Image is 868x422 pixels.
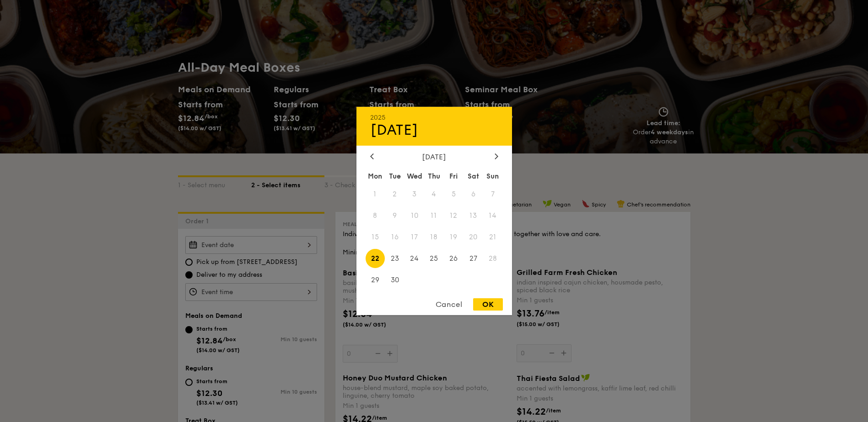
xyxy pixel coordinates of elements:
[404,206,424,226] span: 10
[366,206,385,226] span: 8
[424,206,444,226] span: 11
[370,121,498,139] div: [DATE]
[444,227,464,247] span: 19
[424,168,444,185] div: Thu
[366,270,385,290] span: 29
[483,206,503,226] span: 14
[483,248,503,268] span: 28
[404,168,424,185] div: Wed
[483,168,503,185] div: Sun
[366,168,385,185] div: Mon
[385,270,404,290] span: 30
[385,227,404,247] span: 16
[444,185,464,204] span: 5
[464,227,483,247] span: 20
[424,248,444,268] span: 25
[404,248,424,268] span: 24
[366,248,385,268] span: 22
[464,185,483,204] span: 6
[473,298,503,311] div: OK
[444,168,464,185] div: Fri
[424,227,444,247] span: 18
[366,227,385,247] span: 15
[483,227,503,247] span: 21
[366,185,385,204] span: 1
[464,206,483,226] span: 13
[404,227,424,247] span: 17
[483,185,503,204] span: 7
[385,206,404,226] span: 9
[385,168,404,185] div: Tue
[370,153,498,161] div: [DATE]
[385,248,404,268] span: 23
[464,248,483,268] span: 27
[444,248,464,268] span: 26
[385,185,404,204] span: 2
[424,185,444,204] span: 4
[404,185,424,204] span: 3
[426,298,471,311] div: Cancel
[464,168,483,185] div: Sat
[444,206,464,226] span: 12
[370,114,498,121] div: 2025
